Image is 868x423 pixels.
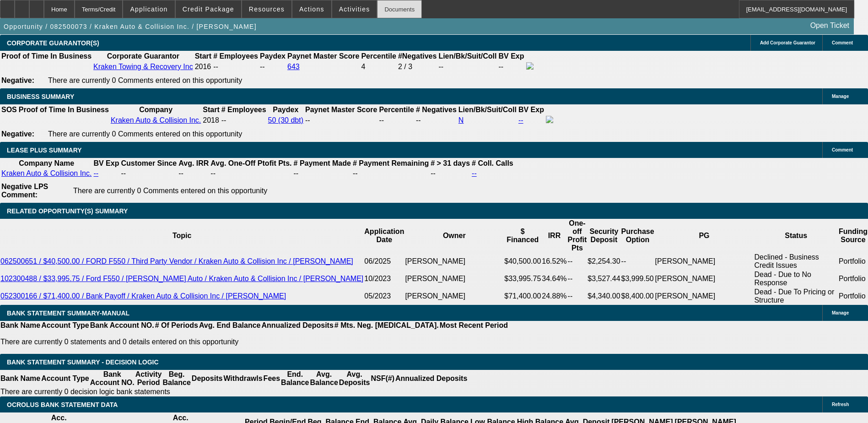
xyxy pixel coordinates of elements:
[309,370,338,387] th: Avg. Balance
[398,52,437,60] b: #Negatives
[135,370,162,387] th: Activity Period
[832,40,853,45] span: Comment
[353,159,429,167] b: # Payment Remaining
[832,310,849,315] span: Manage
[0,257,353,265] a: 062500651 / $40,500.00 / FORD F550 / Third Party Vendor / Kraken Auto & Collision Inc / [PERSON_N...
[541,287,567,305] td: 24.88%
[472,159,513,167] b: # Coll. Calls
[73,187,267,195] span: There are currently 0 Comments entered on this opportunity
[838,287,868,305] td: Portfolio
[1,105,17,114] th: SOS
[504,287,541,305] td: $71,400.00
[93,63,193,70] a: Kraken Towing & Recovery Inc
[210,169,292,178] td: --
[458,116,464,124] a: N
[379,116,414,125] div: --
[107,52,179,60] b: Corporate Guarantor
[621,219,655,253] th: Purchase Option
[194,62,212,72] td: 2016
[287,52,359,60] b: Paynet Master Score
[404,287,504,305] td: [PERSON_NAME]
[334,321,439,330] th: # Mts. Neg. [MEDICAL_DATA].
[41,370,90,387] th: Account Type
[352,169,429,178] td: --
[293,169,351,178] td: --
[93,159,119,167] b: BV Exp
[7,93,74,100] span: BUSINESS SUMMARY
[280,370,309,387] th: End. Balance
[299,5,324,13] span: Actions
[430,169,470,178] td: --
[48,76,242,84] span: There are currently 0 Comments entered on this opportunity
[587,253,620,270] td: $2,254.30
[541,270,567,287] td: 34.64%
[754,253,838,270] td: Declined - Business Credit Issues
[242,0,291,18] button: Resources
[567,253,588,270] td: --
[567,219,588,253] th: One-off Profit Pts
[754,270,838,287] td: Dead - Due to No Response
[621,253,655,270] td: --
[499,52,524,60] b: BV Exp
[567,287,588,305] td: --
[504,219,541,253] th: $ Financed
[567,270,588,287] td: --
[438,62,497,72] td: --
[162,370,191,387] th: Beg. Balance
[261,321,334,330] th: Annualized Deposits
[48,130,242,138] span: There are currently 0 Comments entered on this opportunity
[370,370,395,387] th: NSF(#)
[395,370,468,387] th: Annualized Deposits
[1,52,92,61] th: Proof of Time In Business
[416,106,457,114] b: # Negatives
[339,370,371,387] th: Avg. Deposits
[504,253,541,270] td: $40,500.00
[287,63,300,70] a: 643
[221,106,266,114] b: # Employees
[1,183,48,199] b: Negative LPS Comment:
[518,116,523,124] a: --
[268,116,303,124] a: 50 (30 dbt)
[178,159,209,167] b: Avg. IRR
[655,270,754,287] td: [PERSON_NAME]
[504,270,541,287] td: $33,995.75
[332,0,377,18] button: Activities
[404,270,504,287] td: [PERSON_NAME]
[93,169,98,177] a: --
[7,401,118,408] span: OCROLUS BANK STATEMENT DATA
[621,270,655,287] td: $3,999.50
[498,62,525,72] td: --
[832,402,849,407] span: Refresh
[361,52,396,60] b: Percentile
[4,23,257,30] span: Opportunity / 082500073 / Kraken Auto & Collision Inc. / [PERSON_NAME]
[259,62,286,72] td: --
[292,0,331,18] button: Actions
[379,106,414,114] b: Percentile
[832,94,849,99] span: Manage
[518,106,544,114] b: BV Exp
[121,159,177,167] b: Customer Since
[18,105,109,114] th: Proof of Time In Business
[7,146,82,154] span: LEASE PLUS SUMMARY
[754,219,838,253] th: Status
[361,63,396,71] div: 4
[832,147,853,152] span: Comment
[90,321,155,330] th: Bank Account NO.
[0,292,286,300] a: 052300166 / $71,400.00 / Bank Payoff / Kraken Auto & Collision Inc / [PERSON_NAME]
[263,370,280,387] th: Fees
[111,116,201,124] a: Kraken Auto & Collision Inc.
[199,321,261,330] th: Avg. End Balance
[41,321,90,330] th: Account Type
[655,287,754,305] td: [PERSON_NAME]
[294,159,351,167] b: # Payment Made
[621,287,655,305] td: $8,400.00
[439,321,508,330] th: Most Recent Period
[7,358,159,366] span: Bank Statement Summary - Decision Logic
[1,130,34,138] b: Negative:
[838,270,868,287] td: Portfolio
[213,52,258,60] b: # Employees
[760,40,815,45] span: Add Corporate Guarantor
[541,253,567,270] td: 16.52%
[541,219,567,253] th: IRR
[655,219,754,253] th: PG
